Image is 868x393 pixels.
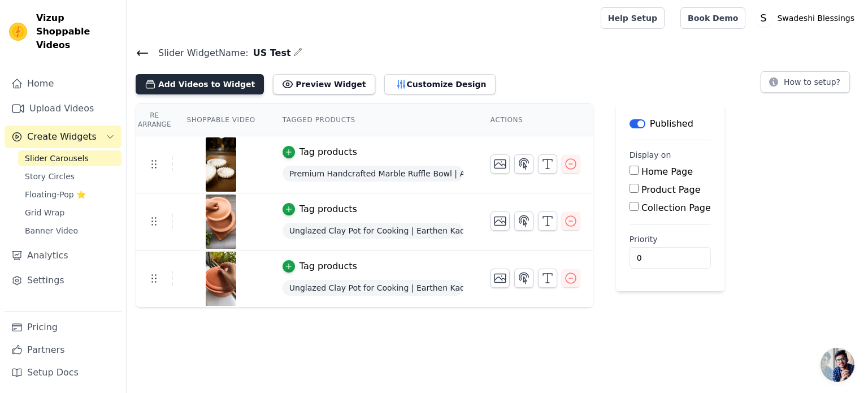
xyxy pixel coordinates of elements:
span: Grid Wrap [25,207,64,218]
span: Slider Carousels [25,153,89,164]
span: Slider Widget Name: [149,46,249,60]
a: Help Setup [601,7,665,29]
img: reel-preview-f20e86-f3.myshopify.com-3490916034020983179_69016649029.jpeg [205,195,237,249]
text: S [761,12,767,24]
button: Tag products [283,260,357,273]
button: Preview Widget [273,74,375,94]
p: Published [650,117,693,131]
th: Tagged Products [269,104,477,136]
button: How to setup? [761,71,850,93]
label: Priority [630,234,711,245]
span: Unglazed Clay Pot for Cooking | Earthen Kadhai | Terracota Bhagona | Clay Handi for Cooking & Ser... [283,280,463,296]
a: Banner Video [18,223,121,239]
label: Collection Page [641,202,711,213]
th: Actions [477,104,593,136]
button: Change Thumbnail [491,211,510,231]
button: Create Widgets [5,126,121,148]
div: Tag products [300,202,357,216]
a: Floating-Pop ⭐ [18,187,121,202]
p: Swadeshi Blessings [772,8,859,28]
label: Product Page [641,184,701,195]
span: Unglazed Clay Pot for Cooking | Earthen Kadhai | Kerela Handi | Clay Handi for Serving with Lid, ... [283,223,463,239]
a: Story Circles [18,169,121,184]
a: Home [5,72,121,95]
span: Create Widgets [27,130,97,144]
button: Change Thumbnail [491,154,510,174]
div: Tag products [300,145,357,159]
a: Book Demo [680,7,745,29]
a: Slider Carousels [18,150,121,166]
img: reel-preview-f20e86-f3.myshopify.com-3488781151656009319_69016649029.jpeg [205,252,237,306]
a: Grid Wrap [18,205,121,221]
span: US Test [249,46,291,60]
span: Vizup Shoppable Videos [36,11,117,52]
span: Premium Handcrafted Marble Ruffle Bowl | Antique Scalloped Bowl | Fluted Bowl | Marble Large Deco... [283,166,463,182]
a: Setup Docs [5,361,121,384]
legend: Display on [630,149,671,161]
a: Analytics [5,244,121,267]
a: Settings [5,269,121,292]
label: Home Page [641,166,693,177]
a: Open chat [821,348,854,382]
button: Add Videos to Widget [136,74,264,94]
th: Re Arrange [136,104,173,136]
button: S Swadeshi Blessings [754,8,859,28]
a: Pricing [5,316,121,339]
button: Change Thumbnail [491,269,510,288]
div: Tag products [300,260,357,273]
button: Customize Design [384,74,496,94]
button: Tag products [283,145,357,159]
a: Upload Videos [5,97,121,120]
span: Story Circles [25,171,75,182]
span: Floating-Pop ⭐ [25,189,86,200]
img: Vizup [9,23,27,41]
button: Tag products [283,202,357,216]
a: Partners [5,339,121,361]
img: reel-preview-f20e86-f3.myshopify.com-3611124449550774474_69016649029.jpeg [205,137,237,192]
div: Edit Name [293,45,302,61]
a: How to setup? [761,79,850,90]
th: Shoppable Video [173,104,268,136]
span: Banner Video [25,225,78,236]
